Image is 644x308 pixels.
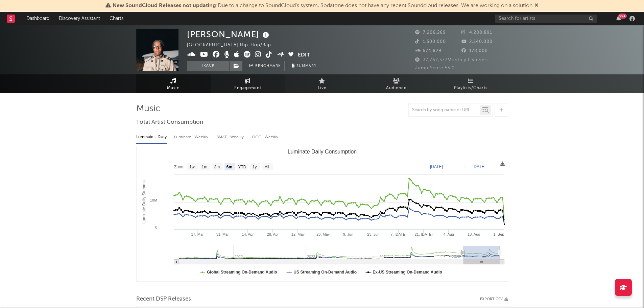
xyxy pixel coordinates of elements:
[136,118,203,126] span: Total Artist Consumption
[618,14,627,19] div: 99 +
[174,165,185,169] text: Zoom
[246,61,285,71] a: Benchmark
[443,232,454,236] text: 4. Aug
[137,146,508,281] svg: Luminate Daily Consumption
[461,30,492,35] span: 4,288,891
[293,270,357,275] text: US Streaming On-Demand Audio
[187,29,271,40] div: [PERSON_NAME]
[495,15,597,23] input: Search for artists
[141,181,146,223] text: Luminate Daily Streams
[136,74,211,93] a: Music
[359,74,434,93] a: Audience
[415,30,446,35] span: 7,206,269
[461,164,466,169] text: →
[226,165,232,169] text: 6m
[454,84,487,92] span: Playlists/Charts
[616,16,621,21] button: 99+
[54,12,105,25] a: Discovery Assistant
[167,84,180,92] span: Music
[298,51,310,60] button: Edit
[534,3,539,8] span: Dismiss
[415,66,455,70] span: Jump Score: 55.0
[414,232,432,236] text: 21. [DATE]
[113,3,216,8] span: New SoundCloud Releases not updating
[150,198,157,202] text: 10M
[285,74,359,93] a: Live
[234,84,261,92] span: Engagement
[386,84,407,92] span: Audience
[291,232,305,236] text: 12. May
[211,74,285,93] a: Engagement
[207,270,277,275] text: Global Streaming On-Demand Audio
[430,164,443,169] text: [DATE]
[367,232,379,236] text: 23. Jun
[480,297,508,301] button: Export CSV
[22,12,54,25] a: Dashboard
[267,232,279,236] text: 28. Apr
[316,232,330,236] text: 26. May
[264,165,269,169] text: All
[136,132,167,143] div: Luminate - Daily
[252,132,279,143] div: OCC - Weekly
[415,58,489,62] span: 37,767,577 Monthly Listeners
[242,232,254,236] text: 14. Apr
[238,165,246,169] text: YTD
[189,165,195,169] text: 1w
[409,108,480,113] input: Search by song name or URL
[214,165,220,169] text: 3m
[296,64,316,68] span: Summary
[201,165,207,169] text: 1m
[415,49,442,53] span: 574,829
[473,164,485,169] text: [DATE]
[343,232,353,236] text: 9. Jun
[287,149,357,155] text: Luminate Daily Consumption
[113,3,532,8] span: : Due to a change to SoundCloud's system, Sodatone does not have any recent Soundcloud releases. ...
[390,232,406,236] text: 7. [DATE]
[434,74,508,93] a: Playlists/Charts
[415,40,446,44] span: 1,500,000
[318,84,327,92] span: Live
[468,232,480,236] text: 18. Aug
[216,232,229,236] text: 31. Mar
[461,40,493,44] span: 2,540,000
[255,62,281,70] span: Benchmark
[191,232,204,236] text: 17. Mar
[155,225,157,229] text: 0
[252,165,257,169] text: 1y
[373,270,442,275] text: Ex-US Streaming On-Demand Audio
[461,49,488,53] span: 178,000
[136,295,191,303] span: Recent DSP Releases
[174,132,210,143] div: Luminate - Weekly
[493,232,504,236] text: 1. Sep
[187,41,279,49] div: [GEOGRAPHIC_DATA] | Hip-Hop/Rap
[288,61,320,71] button: Summary
[105,12,128,25] a: Charts
[216,132,245,143] div: BMAT - Weekly
[187,61,229,71] button: Track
